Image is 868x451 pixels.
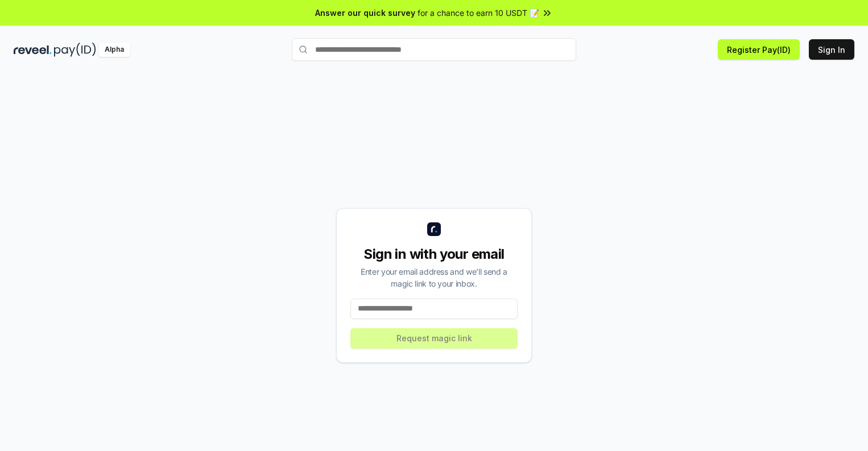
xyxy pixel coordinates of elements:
div: Enter your email address and we’ll send a magic link to your inbox. [350,266,518,289]
button: Sign In [809,39,854,60]
span: for a chance to earn 10 USDT 📝 [418,7,539,19]
button: Register Pay(ID) [718,39,800,60]
img: logo_small [427,222,441,236]
span: Answer our quick survey [315,7,415,19]
img: pay_id [54,43,96,57]
div: Sign in with your email [350,245,518,263]
div: Alpha [98,43,130,57]
img: reveel_dark [14,43,52,57]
